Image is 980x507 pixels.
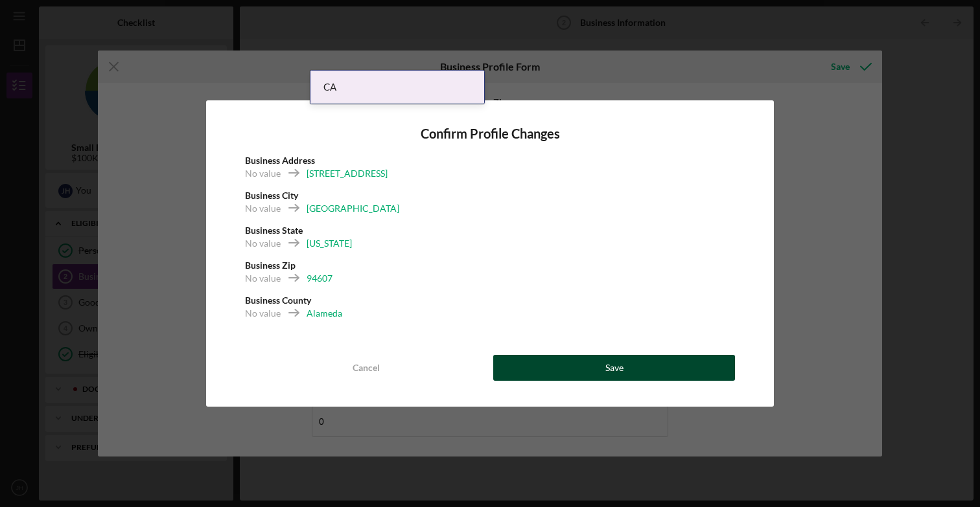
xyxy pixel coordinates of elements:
[245,155,315,166] b: Business Address
[310,71,484,104] div: CA
[245,126,735,141] h4: Confirm Profile Changes
[307,237,352,250] div: [US_STATE]
[493,355,735,381] button: Save
[245,272,281,285] div: No value
[605,355,624,381] div: Save
[245,225,303,236] b: Business State
[245,355,487,381] button: Cancel
[245,190,298,201] b: Business City
[307,202,399,215] div: [GEOGRAPHIC_DATA]
[245,202,281,215] div: No value
[307,272,332,285] div: 94607
[245,167,281,180] div: No value
[353,355,380,381] div: Cancel
[245,237,281,250] div: No value
[245,260,296,271] b: Business Zip
[245,307,281,320] div: No value
[307,307,342,320] div: Alameda
[245,295,311,306] b: Business County
[307,167,388,180] div: [STREET_ADDRESS]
